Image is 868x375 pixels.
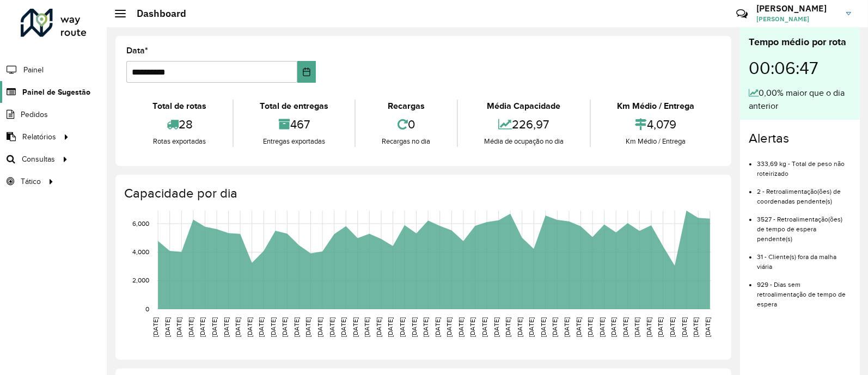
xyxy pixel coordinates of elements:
div: Km Médio / Entrega [594,100,718,113]
div: Km Médio / Entrega [594,136,718,147]
text: [DATE] [387,317,394,337]
text: [DATE] [692,317,699,337]
a: Contato Rápido [730,2,754,26]
text: [DATE] [504,317,511,337]
span: Consultas [22,153,55,165]
text: [DATE] [399,317,406,337]
text: [DATE] [598,317,606,337]
text: [DATE] [281,317,288,337]
text: [DATE] [316,317,323,337]
text: [DATE] [563,317,570,337]
text: [DATE] [175,317,182,337]
text: [DATE] [516,317,523,337]
text: [DATE] [610,317,617,337]
text: [DATE] [223,317,230,337]
h4: Alertas [749,131,851,146]
text: [DATE] [211,317,218,337]
div: 226,97 [461,113,587,136]
text: [DATE] [293,317,300,337]
div: Total de rotas [129,100,230,113]
text: 4,000 [132,249,149,256]
li: 2 - Retroalimentação(ões) de coordenadas pendente(s) [757,179,851,206]
text: [DATE] [657,317,664,337]
span: Pedidos [21,109,48,120]
label: Data [126,44,148,57]
text: [DATE] [493,317,500,337]
text: [DATE] [164,317,171,337]
text: [DATE] [246,317,253,337]
li: 31 - Cliente(s) fora da malha viária [757,244,851,272]
div: Tempo médio por rota [749,35,851,50]
text: [DATE] [411,317,418,337]
text: [DATE] [645,317,652,337]
div: 00:06:47 [749,50,851,87]
text: [DATE] [270,317,277,337]
text: [DATE] [445,317,453,337]
li: 3527 - Retroalimentação(ões) de tempo de espera pendente(s) [757,206,851,244]
h2: Dashboard [126,8,186,20]
text: [DATE] [152,317,159,337]
span: Tático [21,176,41,187]
text: [DATE] [575,317,582,337]
text: [DATE] [540,317,547,337]
div: Total de entregas [236,100,352,113]
div: Recargas [358,100,454,113]
text: 2,000 [132,277,149,284]
li: 333,69 kg - Total de peso não roteirizado [757,151,851,179]
text: 0 [145,305,149,312]
div: 467 [236,113,352,136]
li: 929 - Dias sem retroalimentação de tempo de espera [757,272,851,309]
h4: Capacidade por dia [124,186,720,201]
text: [DATE] [375,317,382,337]
div: 0,00% maior que o dia anterior [749,87,851,113]
text: [DATE] [704,317,711,337]
text: [DATE] [669,317,676,337]
button: Choose Date [297,61,316,83]
text: [DATE] [328,317,335,337]
div: Recargas no dia [358,136,454,147]
text: [DATE] [586,317,594,337]
span: Relatórios [22,131,56,143]
div: Entregas exportadas [236,136,352,147]
text: [DATE] [340,317,347,337]
text: [DATE] [352,317,359,337]
div: 28 [129,113,230,136]
text: [DATE] [234,317,241,337]
text: [DATE] [422,317,429,337]
div: 0 [358,113,454,136]
text: [DATE] [551,317,558,337]
text: [DATE] [187,317,194,337]
text: [DATE] [305,317,312,337]
text: [DATE] [622,317,629,337]
text: [DATE] [363,317,370,337]
text: [DATE] [434,317,441,337]
text: [DATE] [681,317,688,337]
text: [DATE] [528,317,535,337]
text: [DATE] [199,317,206,337]
text: 6,000 [132,220,149,227]
span: Painel [23,64,44,76]
div: Média de ocupação no dia [461,136,587,147]
div: Média Capacidade [461,100,587,113]
text: [DATE] [481,317,488,337]
span: Painel de Sugestão [22,87,90,98]
div: 4,079 [594,113,718,136]
text: [DATE] [457,317,464,337]
span: [PERSON_NAME] [756,14,838,24]
div: Rotas exportadas [129,136,230,147]
text: [DATE] [469,317,476,337]
text: [DATE] [258,317,265,337]
h3: [PERSON_NAME] [756,3,838,14]
text: [DATE] [633,317,640,337]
